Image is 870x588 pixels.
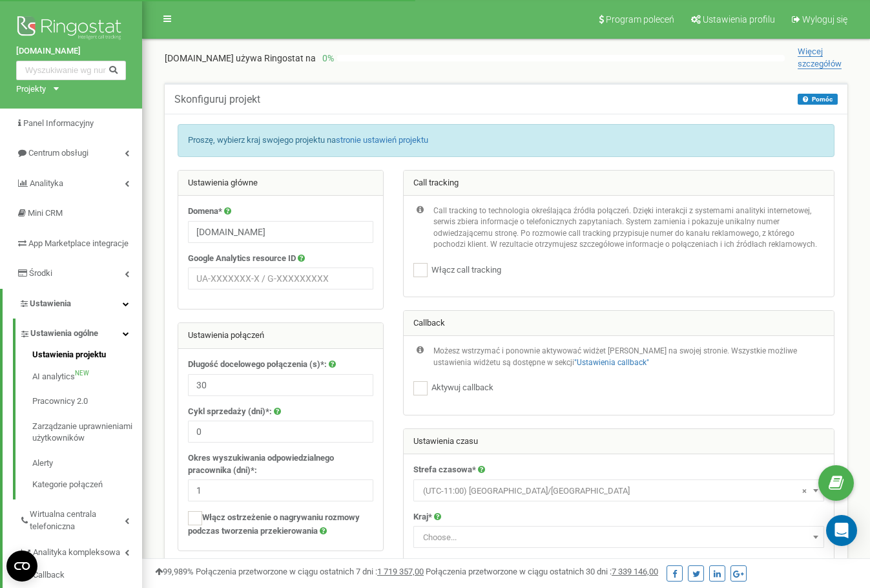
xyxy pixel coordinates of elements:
label: Włącz call tracking [428,264,501,277]
a: Analityka kompleksowa [19,538,142,565]
button: Open CMP widget [6,551,37,582]
span: Choose... [423,532,457,542]
div: Ustawienia czasu [404,429,834,455]
span: Callback [33,569,65,582]
label: Włącz ostrzeżenie o nagrywaniu rozmowy podczas tworzenia przekierowania [188,511,373,538]
span: App Marketplace integracje [28,238,129,248]
p: Możesz wstrzymać i ponownie aktywować widżet [PERSON_NAME] na swojej stronie. Wszystkie możliwe u... [433,346,824,368]
span: Analityka kompleksowa [33,547,120,560]
label: Aktywuj callback [428,382,493,394]
label: Google Analytics resource ID [188,253,296,265]
input: example.com [188,221,373,243]
a: Wirtualna centrala telefoniczna [19,499,142,538]
span: Połączenia przetworzone w ciągu ostatnich 30 dni : [426,567,658,576]
label: Cykl sprzedaży (dni)*: [188,406,272,418]
span: 99,989% [155,567,194,576]
button: Pomóc [798,94,838,105]
span: Program poleceń [606,14,674,25]
div: Ustawienia główne [178,171,383,196]
span: (UTC-11:00) Pacific/Midway [418,482,820,500]
p: 0 % [316,52,337,65]
a: Zarządzanie uprawnieniami użytkowników [32,414,142,451]
span: Centrum obsługi [28,148,88,158]
span: Więcej szczegółów [798,47,842,69]
p: Proszę, wybierz kraj swojego projektu na [188,134,824,147]
a: stronie ustawień projektu [336,135,428,145]
div: Call tracking [404,171,834,196]
span: Wirtualna centrala telefoniczna [30,509,125,532]
h5: Skonfiguruj projekt [174,94,260,105]
div: Projekty [16,83,46,96]
div: Ustawienia połączeń [178,323,383,349]
input: UA-XXXXXXX-X / G-XXXXXXXXX [188,268,373,289]
a: Kategorie połączeń [32,476,142,492]
img: Ringostat logo [16,13,126,45]
span: używa Ringostat na [236,53,316,63]
label: Okres wyszukiwania odpowiedzialnego pracownika (dni)*: [188,452,373,476]
div: Callback [404,311,834,337]
a: "Ustawienia callback" [574,358,649,367]
a: Ustawienia [3,289,142,319]
input: Wyszukiwanie wg numeru [16,61,126,80]
a: Alerty [32,451,142,476]
span: Wyloguj się [802,14,847,25]
u: 1 719 357,00 [377,567,424,576]
span: Ustawienia [30,299,71,308]
label: Strefa czasowa* [413,464,476,476]
span: Połączenia przetworzone w ciągu ostatnich 7 dni : [196,567,424,576]
a: Callback [19,564,142,587]
span: Środki [29,268,52,278]
span: Analityka [30,178,63,188]
span: × [802,482,807,500]
p: [DOMAIN_NAME] [165,52,316,65]
span: (UTC-11:00) Pacific/Midway [413,479,824,501]
a: [DOMAIN_NAME] [16,45,126,58]
label: Długość docelowego połączenia (s)*: [188,359,327,371]
label: Kraj* [413,511,432,523]
span: Mini CRM [28,208,63,218]
a: Ustawienia ogólne [19,319,142,345]
span: Panel Informacyjny [23,118,94,128]
a: Pracownicy 2.0 [32,390,142,415]
a: AI analyticsNEW [32,364,142,390]
span: Ustawienia ogólne [30,328,98,340]
p: Call tracking to technologia określająca źródła połączeń. Dzięki interakcji z systemami analityki... [433,205,824,250]
a: Ustawienia projektu [32,350,142,365]
u: 7 339 146,00 [612,567,658,576]
div: Open Intercom Messenger [826,515,857,546]
label: Domena* [188,205,222,218]
span: Ustawienia profilu [703,14,775,25]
